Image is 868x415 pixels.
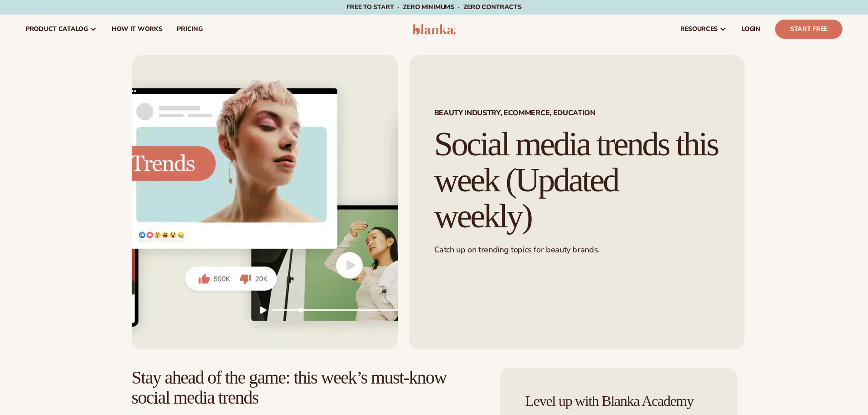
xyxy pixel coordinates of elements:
a: pricing [169,15,210,44]
span: How It Works [112,26,163,33]
a: resources [673,15,734,44]
h1: Social media trends this week (Updated weekly) [434,126,719,234]
a: product catalog [18,15,104,44]
span: Catch up on trending topics for beauty brands. [434,244,600,255]
h2: Stay ahead of the game: this week’s must-know social media trends [132,368,482,408]
img: Social media trends this week (Updated weekly) [132,55,398,349]
img: logo [412,24,456,35]
span: resources [680,26,718,33]
span: LOGIN [741,26,760,33]
span: pricing [177,26,202,33]
h4: Level up with Blanka Academy [525,393,712,409]
span: Free to start · ZERO minimums · ZERO contracts [346,3,521,11]
a: How It Works [104,15,170,44]
a: Start Free [775,20,842,39]
span: product catalog [26,26,88,33]
span: Beauty Industry, Ecommerce, Education [434,109,719,117]
a: LOGIN [734,15,768,44]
